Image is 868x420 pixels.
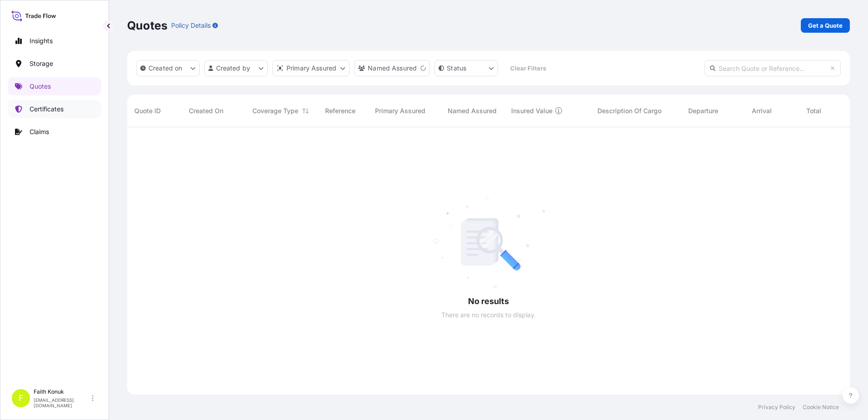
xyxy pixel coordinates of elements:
[30,105,64,114] p: Certificates
[30,127,49,136] p: Claims
[136,60,200,76] button: createdOn Filter options
[8,77,101,95] a: Quotes
[134,106,161,115] span: Quote ID
[375,106,425,115] span: Primary Assured
[127,18,168,33] p: Quotes
[171,21,211,30] p: Policy Details
[511,106,552,115] span: Insured Value
[368,64,417,73] p: Named Assured
[808,21,843,30] p: Get a Quote
[597,106,661,115] span: Description Of Cargo
[8,100,101,118] a: Certificates
[803,404,839,411] a: Cookie Notice
[325,106,355,115] span: Reference
[8,123,101,141] a: Claims
[354,60,430,76] button: cargoOwner Filter options
[688,106,718,115] span: Departure
[503,61,553,75] button: Clear Filters
[8,55,101,73] a: Storage
[8,32,101,50] a: Insights
[252,106,298,115] span: Coverage Type
[434,60,498,76] button: certificateStatus Filter options
[801,18,850,33] a: Get a Quote
[30,36,53,45] p: Insights
[30,82,51,91] p: Quotes
[189,106,223,115] span: Created On
[19,394,24,403] span: F
[510,64,546,73] p: Clear Filters
[705,60,841,76] input: Search Quote or Reference...
[148,64,182,73] p: Created on
[34,397,90,408] p: [EMAIL_ADDRESS][DOMAIN_NAME]
[286,64,336,73] p: Primary Assured
[806,106,821,115] span: Total
[300,105,311,116] button: Sort
[758,404,795,411] a: Privacy Policy
[204,60,268,76] button: createdBy Filter options
[34,388,90,395] p: Faith Konuk
[447,64,466,73] p: Status
[272,60,350,76] button: distributor Filter options
[752,106,772,115] span: Arrival
[30,59,53,68] p: Storage
[216,64,251,73] p: Created by
[448,106,497,115] span: Named Assured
